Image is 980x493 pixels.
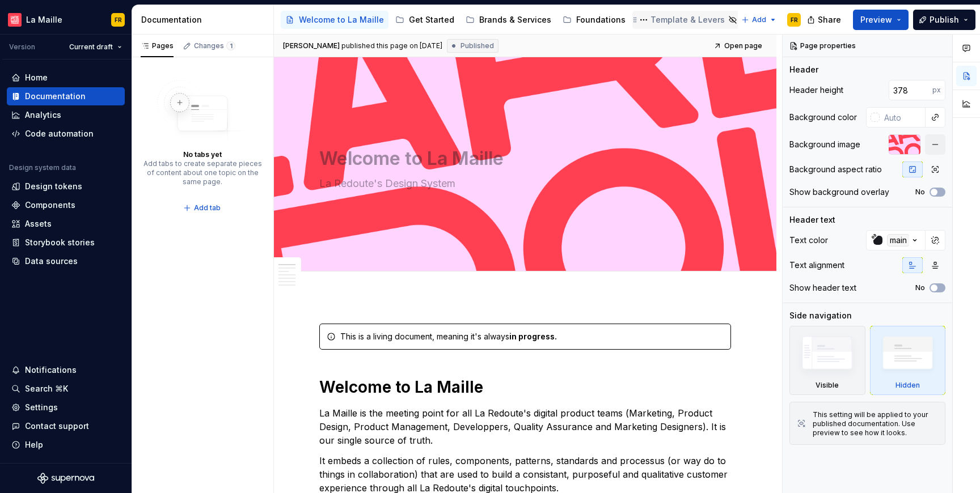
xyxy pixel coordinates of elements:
[870,326,946,395] div: Hidden
[141,41,174,50] div: Pages
[509,331,557,341] strong: in progress.
[25,256,78,267] div: Data sources
[180,200,226,216] button: Add tab
[789,139,860,150] div: Background image
[7,69,125,87] a: Home
[37,473,94,484] svg: Supernova Logo
[25,199,75,211] div: Components
[7,87,125,105] a: Documentation
[860,14,892,25] span: Preview
[25,218,52,229] div: Assets
[299,14,384,25] div: Welcome to La Maille
[9,163,76,172] div: Design system data
[789,326,865,395] div: Visible
[789,235,828,246] div: Text color
[340,331,724,342] div: This is a living document, meaning it's always
[317,175,729,193] textarea: La Redoute's Design System
[915,188,925,197] label: No
[9,42,35,52] div: Version
[7,196,125,214] a: Components
[226,41,235,50] span: 1
[479,14,551,25] div: Brands & Services
[7,177,125,195] a: Design tokens
[7,398,125,416] a: Settings
[25,420,89,432] div: Contact support
[895,381,920,390] div: Hidden
[880,107,926,127] input: Auto
[791,15,798,24] div: FR
[25,72,48,83] div: Home
[25,91,86,102] div: Documentation
[26,14,62,25] div: La Maille
[8,13,22,27] img: f15b4b9a-d43c-4bd8-bdfb-9b20b89b7814.png
[889,80,932,100] input: Auto
[281,11,388,29] a: Welcome to La Maille
[7,125,125,143] a: Code automation
[932,86,941,95] p: px
[818,14,841,25] span: Share
[64,39,127,55] button: Current draft
[887,234,910,246] div: main
[752,15,766,24] span: Add
[816,381,839,390] div: Visible
[7,436,125,454] button: Help
[115,15,122,24] div: FR
[2,7,129,32] button: La MailleFR
[801,10,848,30] button: Share
[25,181,82,192] div: Design tokens
[913,10,975,30] button: Publish
[25,128,94,139] div: Code automation
[866,230,926,250] button: main
[283,41,340,50] span: [PERSON_NAME]
[461,41,494,50] span: Published
[341,41,442,50] div: published this page on [DATE]
[789,310,852,321] div: Side navigation
[632,11,742,29] a: Template & Levers
[853,10,909,30] button: Preview
[391,11,459,29] a: Get Started
[7,233,125,252] a: Storybook stories
[194,203,221,212] span: Add tab
[789,186,889,198] div: Show background overlay
[25,383,68,394] div: Search ⌘K
[576,14,626,25] div: Foundations
[7,380,125,398] button: Search ⌘K
[650,14,725,25] div: Template & Levers
[930,14,959,25] span: Publish
[789,260,844,271] div: Text alignment
[141,14,269,25] div: Documentation
[317,145,729,172] textarea: Welcome to La Maille
[25,402,58,413] div: Settings
[738,12,780,28] button: Add
[409,14,454,25] div: Get Started
[915,283,925,292] label: No
[813,410,938,437] div: This setting will be applied to your published documentation. Use preview to see how it looks.
[789,112,857,123] div: Background color
[789,84,843,96] div: Header height
[25,364,77,376] div: Notifications
[7,215,125,233] a: Assets
[143,159,262,186] div: Add tabs to create separate pieces of content about one topic on the same page.
[558,11,630,29] a: Foundations
[25,109,61,121] div: Analytics
[789,214,835,226] div: Header text
[194,41,235,50] div: Changes
[789,64,818,75] div: Header
[461,11,556,29] a: Brands & Services
[710,38,767,54] a: Open page
[789,164,882,175] div: Background aspect ratio
[789,282,856,294] div: Show header text
[25,439,43,450] div: Help
[281,8,736,31] div: Page tree
[7,252,125,270] a: Data sources
[69,42,113,52] span: Current draft
[724,41,762,50] span: Open page
[319,406,731,447] p: La Maille is the meeting point for all La Redoute's digital product teams (Marketing, Product Des...
[7,106,125,124] a: Analytics
[183,150,222,159] div: No tabs yet
[319,377,483,397] strong: Welcome to La Maille
[7,361,125,379] button: Notifications
[7,417,125,435] button: Contact support
[25,237,95,248] div: Storybook stories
